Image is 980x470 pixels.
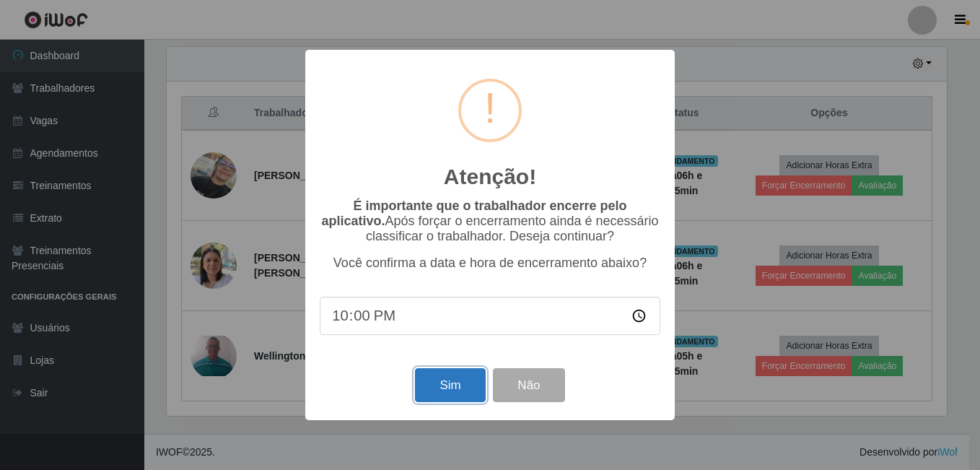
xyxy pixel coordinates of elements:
p: Você confirma a data e hora de encerramento abaixo? [320,256,660,271]
button: Não [493,368,564,402]
h2: Atenção! [444,164,536,190]
b: É importante que o trabalhador encerre pelo aplicativo. [321,199,626,228]
button: Sim [415,368,485,402]
p: Após forçar o encerramento ainda é necessário classificar o trabalhador. Deseja continuar? [320,199,660,244]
